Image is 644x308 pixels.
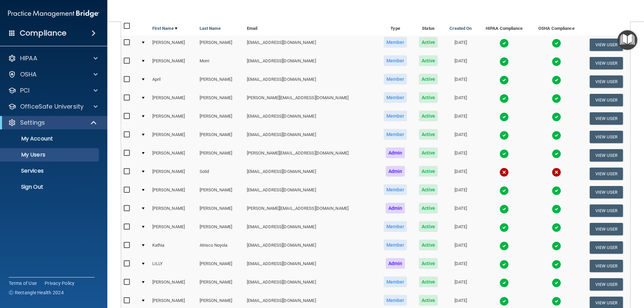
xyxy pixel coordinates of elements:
td: [PERSON_NAME] [197,257,244,275]
td: [DATE] [443,275,478,294]
button: View User [590,168,623,180]
td: [PERSON_NAME][EMAIL_ADDRESS][DOMAIN_NAME] [244,146,377,165]
button: View User [590,278,623,291]
img: tick.e7d51cea.svg [499,223,509,232]
img: tick.e7d51cea.svg [499,278,509,288]
img: tick.e7d51cea.svg [552,278,561,288]
td: [DATE] [443,54,478,72]
td: [PERSON_NAME] [150,220,197,238]
td: [EMAIL_ADDRESS][DOMAIN_NAME] [244,54,377,72]
img: tick.e7d51cea.svg [552,39,561,48]
td: [DATE] [443,36,478,54]
img: tick.e7d51cea.svg [552,75,561,85]
span: Member [384,240,407,250]
td: [PERSON_NAME][EMAIL_ADDRESS][DOMAIN_NAME] [244,201,377,220]
span: Admin [386,166,405,177]
td: Solid [197,165,244,183]
img: cross.ca9f0e7f.svg [552,168,561,177]
span: Active [419,37,438,48]
td: [EMAIL_ADDRESS][DOMAIN_NAME] [244,72,377,91]
p: HIPAA [20,54,37,62]
td: [PERSON_NAME] [197,72,244,91]
a: PCI [8,86,98,95]
p: OSHA [20,70,37,78]
span: Member [384,74,407,84]
a: Terms of Use [9,280,37,287]
span: Active [419,184,438,195]
a: First Name [152,24,177,33]
img: tick.e7d51cea.svg [552,204,561,214]
td: [PERSON_NAME] [197,91,244,109]
td: [DATE] [443,109,478,128]
img: tick.e7d51cea.svg [552,260,561,269]
span: Active [419,203,438,213]
th: Email [244,19,377,36]
td: [PERSON_NAME] [197,128,244,146]
td: [PERSON_NAME][EMAIL_ADDRESS][DOMAIN_NAME] [244,91,377,109]
button: View User [590,149,623,162]
td: [PERSON_NAME] [197,109,244,128]
span: Admin [386,258,405,269]
img: tick.e7d51cea.svg [552,297,561,306]
td: [EMAIL_ADDRESS][DOMAIN_NAME] [244,128,377,146]
img: tick.e7d51cea.svg [552,149,561,159]
td: [PERSON_NAME] [150,54,197,72]
img: tick.e7d51cea.svg [552,241,561,251]
a: HIPAA [8,54,98,62]
td: [PERSON_NAME] [150,146,197,165]
p: PCI [20,86,30,95]
img: tick.e7d51cea.svg [499,241,509,251]
span: Member [384,129,407,140]
img: tick.e7d51cea.svg [552,223,561,232]
a: Privacy Policy [45,280,75,287]
td: [DATE] [443,183,478,201]
td: April [150,72,197,91]
span: Active [419,55,438,66]
td: [DATE] [443,220,478,238]
span: Active [419,166,438,177]
button: View User [590,186,623,198]
td: [EMAIL_ADDRESS][DOMAIN_NAME] [244,183,377,201]
img: PMB logo [8,7,99,20]
img: tick.e7d51cea.svg [499,112,509,122]
img: tick.e7d51cea.svg [499,39,509,48]
td: [EMAIL_ADDRESS][DOMAIN_NAME] [244,257,377,275]
span: Active [419,92,438,103]
a: Last Name [200,24,221,33]
span: Admin [386,147,405,158]
span: Active [419,276,438,287]
span: Member [384,92,407,103]
span: Member [384,276,407,287]
td: [DATE] [443,165,478,183]
th: Type [377,19,413,36]
button: View User [590,223,623,235]
img: tick.e7d51cea.svg [499,297,509,306]
img: tick.e7d51cea.svg [552,57,561,66]
td: [DATE] [443,91,478,109]
td: LILLY [150,257,197,275]
p: My Users [4,151,96,158]
p: OfficeSafe University [20,103,84,111]
img: tick.e7d51cea.svg [499,204,509,214]
button: View User [590,75,623,88]
span: Admin [386,203,405,213]
img: tick.e7d51cea.svg [552,131,561,140]
h4: Compliance [20,28,66,38]
button: View User [590,204,623,217]
a: Settings [8,119,97,127]
td: [PERSON_NAME] [197,183,244,201]
button: View User [590,94,623,106]
p: Services [4,168,96,174]
td: [DATE] [443,201,478,220]
a: Created On [449,24,472,33]
img: tick.e7d51cea.svg [552,94,561,103]
img: tick.e7d51cea.svg [499,149,509,159]
img: tick.e7d51cea.svg [552,186,561,195]
span: Active [419,111,438,121]
td: [EMAIL_ADDRESS][DOMAIN_NAME] [244,275,377,294]
span: Member [384,37,407,48]
span: Member [384,55,407,66]
td: [EMAIL_ADDRESS][DOMAIN_NAME] [244,109,377,128]
td: [PERSON_NAME] [150,165,197,183]
a: OSHA [8,70,98,78]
